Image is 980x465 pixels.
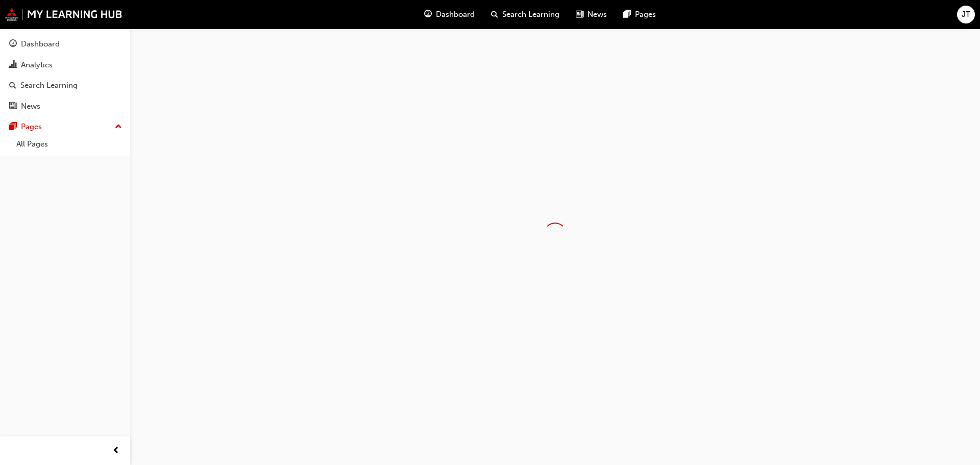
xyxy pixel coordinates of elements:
a: All Pages [12,136,126,152]
span: pages-icon [623,8,631,21]
span: Dashboard [436,9,475,20]
a: Search Learning [4,76,126,95]
span: chart-icon [9,61,17,70]
div: Search Learning [20,80,78,91]
a: guage-iconDashboard [416,4,483,25]
a: News [4,97,126,116]
a: pages-iconPages [615,4,664,25]
span: guage-icon [9,40,17,49]
span: pages-icon [9,123,17,132]
div: Analytics [21,59,53,71]
span: up-icon [115,120,122,134]
button: DashboardAnalyticsSearch LearningNews [4,33,126,117]
span: guage-icon [424,8,432,21]
div: Pages [21,121,42,133]
span: news-icon [576,8,583,21]
button: Pages [4,117,126,136]
a: news-iconNews [568,4,615,25]
span: prev-icon [112,445,120,457]
span: search-icon [491,8,498,21]
a: Dashboard [4,35,126,54]
span: search-icon [9,81,16,90]
span: Search Learning [502,9,559,20]
button: JT [957,6,975,23]
div: Dashboard [21,38,60,50]
a: search-iconSearch Learning [483,4,568,25]
span: news-icon [9,102,17,111]
img: mmal [5,8,122,21]
span: JT [962,9,970,20]
a: Analytics [4,56,126,75]
span: Pages [635,9,656,20]
span: News [587,9,607,20]
div: News [21,101,40,112]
